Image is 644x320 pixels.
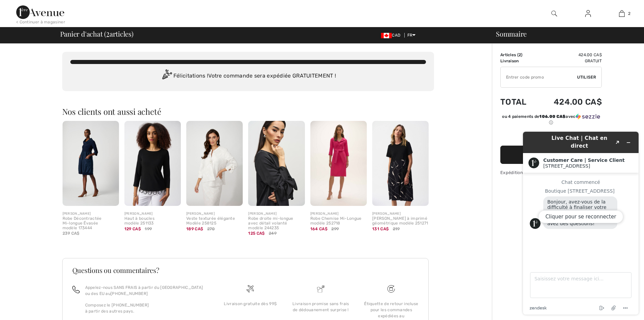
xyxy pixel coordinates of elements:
td: Gratuit [536,58,602,64]
td: Articles ( ) [500,52,536,58]
div: Livraison promise sans frais de dédouanement surprise ! [291,301,351,313]
iframe: Trouvez des informations supplémentaires ici [518,126,644,320]
img: 1ère Avenue [16,5,64,19]
iframe: PayPal-paypal [500,128,602,143]
div: Félicitations ! Votre commande sera expédiée GRATUITEMENT ! [70,69,426,83]
span: Utiliser [577,74,596,80]
div: Sommaire [488,30,640,37]
p: Composez le [PHONE_NUMBER] à partir des autres pays. [85,302,207,314]
span: 2 [519,52,521,57]
a: Se connecter [580,9,596,18]
td: 424.00 CA$ [536,52,602,58]
span: 299 [331,226,339,232]
img: Robe droite mi-longue avec détail volanté modèle 244235 [248,121,305,206]
span: 131 CA$ [372,227,389,231]
span: FR [407,33,416,38]
span: 129 CA$ [124,227,141,231]
div: ou 4 paiements de avec [500,113,602,126]
div: [PERSON_NAME] à imprimé géométrique modèle 251271 [372,216,429,226]
img: Livraison gratuite dès 99$ [246,285,254,293]
div: Veste texturée élégante Modèle 258125 [186,216,243,226]
img: Haut à boucles modèle 251133 [124,121,181,206]
span: 106.00 CA$ [539,114,566,119]
img: Mes infos [585,9,591,18]
span: 239 CA$ [63,231,80,236]
span: Panier d'achat ( articles) [60,30,134,37]
span: 199 [145,226,152,232]
span: Chat [15,5,29,11]
td: Livraison [500,58,536,64]
span: 164 CA$ [310,227,328,231]
img: Robe Décontractée Mi-longue Évasée modèle 173444 [63,121,119,206]
div: Robe Décontractée Mi-longue Évasée modèle 173444 [63,216,119,230]
div: ou 4 paiements de106.00 CA$avecSezzle Cliquez pour en savoir plus sur Sezzle [500,113,602,128]
span: 2 [106,29,110,38]
a: [PHONE_NUMBER] [111,291,148,296]
img: Robe Chemise Mi-Longue modèle 252718 [310,121,367,206]
td: 424.00 CA$ [536,90,602,113]
div: [PERSON_NAME] [63,211,119,216]
div: Haut à boucles modèle 251133 [124,216,181,226]
h2: Nos clients ont aussi acheté [62,107,434,115]
a: 2 [605,9,638,18]
img: Livraison gratuite dès 99$ [387,285,395,293]
img: Canadian Dollar [381,33,392,38]
span: 219 [393,226,400,232]
span: 270 [207,226,215,232]
img: Sezzle [576,113,600,120]
span: CAD [381,33,403,38]
span: 189 CA$ [186,227,203,231]
div: [PERSON_NAME] [310,211,367,216]
input: Code promo [501,67,577,87]
div: Robe droite mi-longue avec détail volanté modèle 244235 [248,216,305,230]
span: 2 [628,10,630,17]
div: Robe Chemise Mi-Longue modèle 252718 [310,216,367,226]
div: [PERSON_NAME] [372,211,429,216]
img: Veste texturée élégante Modèle 258125 [186,121,243,206]
span: 125 CA$ [248,231,265,236]
img: Livraison promise sans frais de dédouanement surprise&nbsp;! [317,285,325,293]
img: call [72,286,80,293]
div: [PERSON_NAME] [186,211,243,216]
span: 249 [269,230,277,236]
div: [PERSON_NAME] [124,211,181,216]
div: Expédition sans interruption [500,169,602,176]
img: Robe trapèze à imprimé géométrique modèle 251271 [372,121,429,206]
p: Appelez-nous SANS FRAIS à partir du [GEOGRAPHIC_DATA] ou des EU au [85,284,207,297]
td: Total [500,90,536,113]
div: < Continuer à magasiner [16,19,65,25]
div: [PERSON_NAME] [248,211,305,216]
div: Livraison gratuite dès 99$ [220,301,280,307]
img: Congratulation2.svg [160,69,173,83]
h3: Questions ou commentaires? [72,267,419,274]
button: Passer à la caisse [500,146,602,164]
img: recherche [551,9,557,18]
img: Mon panier [619,9,625,18]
